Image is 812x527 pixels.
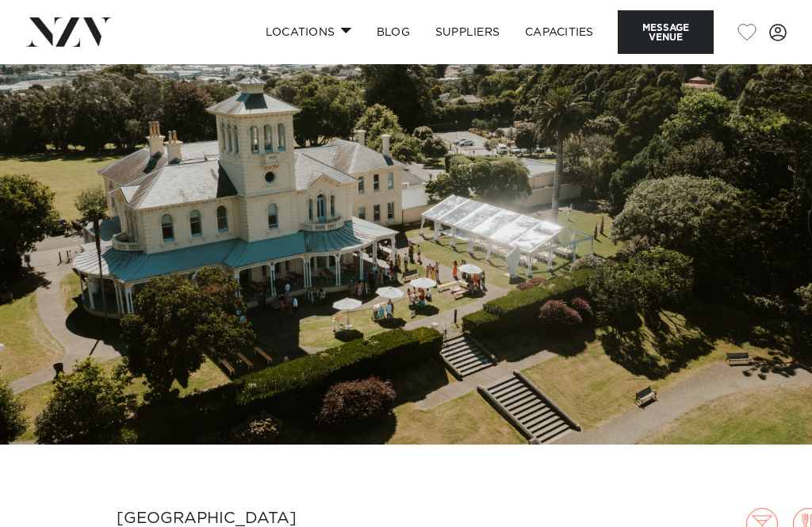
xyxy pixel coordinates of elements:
[364,15,423,49] a: BLOG
[117,510,297,526] small: [GEOGRAPHIC_DATA]
[423,15,512,49] a: SUPPLIERS
[618,10,714,54] button: Message Venue
[25,17,112,46] img: nzv-logo.png
[253,15,364,49] a: Locations
[512,15,607,49] a: Capacities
